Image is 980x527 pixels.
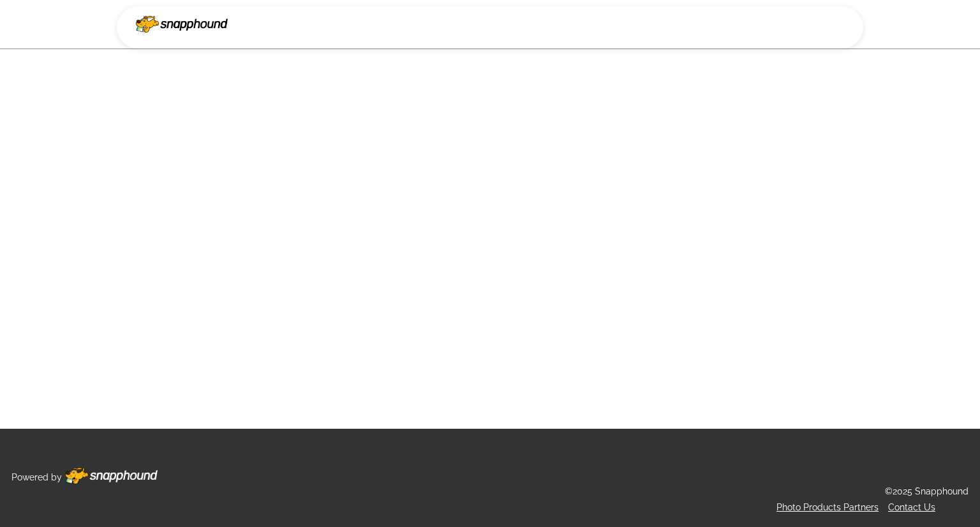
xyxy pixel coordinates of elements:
[885,484,969,500] p: ©2025 Snapphound
[888,502,935,512] a: Contact Us
[776,502,879,512] a: Photo Products Partners
[136,16,228,33] img: Snapphound Logo
[65,468,158,484] img: Footer
[11,470,62,486] p: Powered by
